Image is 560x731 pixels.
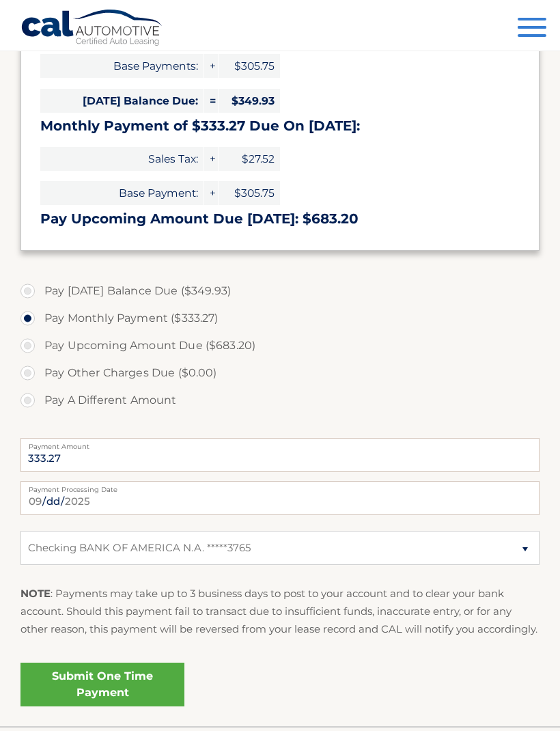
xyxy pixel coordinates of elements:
label: Payment Amount [20,438,540,449]
h3: Monthly Payment of $333.27 Due On [DATE]: [40,118,520,135]
p: : Payments may take up to 3 business days to post to your account and to clear your bank account.... [20,585,540,639]
label: Payment Processing Date [20,481,540,492]
span: $305.75 [219,181,280,205]
label: Pay Upcoming Amount Due ($683.20) [20,332,540,359]
span: + [204,181,218,205]
span: $305.75 [219,54,280,78]
label: Pay Monthly Payment ($333.27) [20,305,540,332]
h3: Pay Upcoming Amount Due [DATE]: $683.20 [40,210,520,227]
button: Menu [518,18,546,40]
span: $349.93 [219,89,280,113]
strong: NOTE [20,587,51,600]
span: Sales Tax: [40,147,204,171]
span: [DATE] Balance Due: [40,89,204,113]
label: Pay A Different Amount [20,387,540,414]
span: Base Payment: [40,181,204,205]
input: Payment Amount [20,438,540,472]
label: Pay Other Charges Due ($0.00) [20,359,540,387]
a: Submit One Time Payment [20,663,184,706]
input: Payment Date [20,481,540,515]
span: + [204,147,218,171]
span: $27.52 [219,147,280,171]
span: + [204,54,218,78]
span: Base Payments: [40,54,204,78]
a: Cal Automotive [20,9,164,49]
label: Pay [DATE] Balance Due ($349.93) [20,277,540,305]
span: = [204,89,218,113]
